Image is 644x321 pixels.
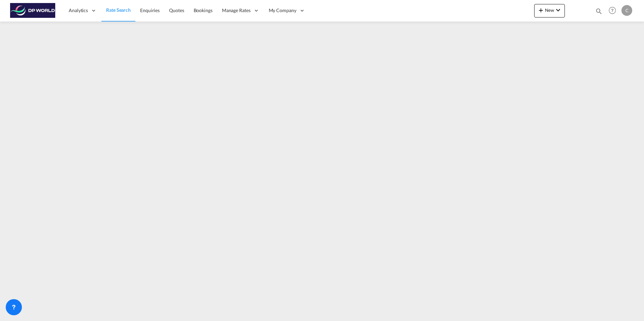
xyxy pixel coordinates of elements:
span: Help [607,5,618,16]
span: New [537,7,562,13]
span: Enquiries [140,7,160,13]
md-icon: icon-magnify [595,7,603,15]
span: Bookings [194,7,213,13]
img: c08ca190194411f088ed0f3ba295208c.png [10,3,56,18]
button: icon-plus 400-fgNewicon-chevron-down [534,4,565,17]
md-icon: icon-chevron-down [554,6,562,14]
div: C [621,5,632,16]
div: Help [607,5,621,17]
md-icon: icon-plus 400-fg [537,6,545,14]
span: Manage Rates [222,7,251,14]
span: Analytics [69,7,88,14]
span: Quotes [169,7,184,13]
span: Rate Search [106,7,131,13]
span: My Company [269,7,296,14]
div: icon-magnify [595,7,603,17]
